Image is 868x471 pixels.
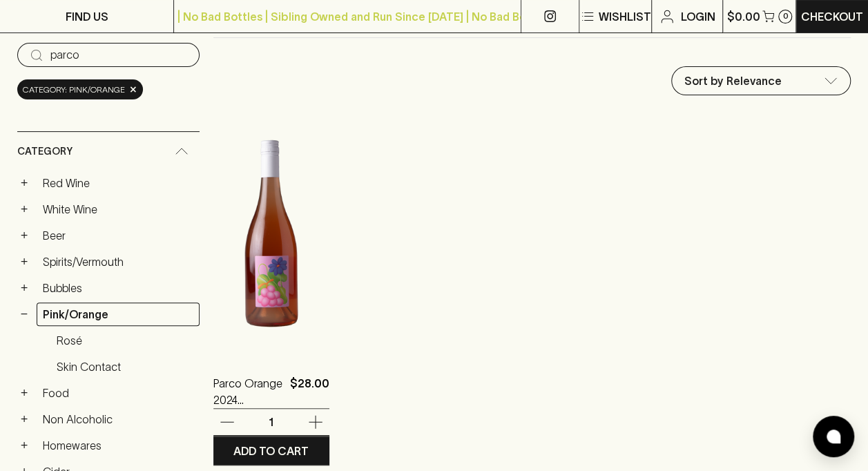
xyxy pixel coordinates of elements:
span: Category [17,143,73,160]
button: + [17,176,31,190]
button: + [17,255,31,269]
a: Rosé [50,329,200,352]
p: 1 [255,414,288,430]
p: Checkout [801,8,863,25]
div: Category [17,132,200,171]
p: Sort by Relevance [684,73,782,89]
span: Category: pink/orange [23,83,125,97]
a: Homewares [37,434,200,457]
button: − [17,307,31,321]
a: Skin Contact [50,355,200,378]
button: + [17,439,31,452]
a: Spirits/Vermouth [37,250,200,273]
a: Non Alcoholic [37,407,200,431]
input: Try “Pinot noir” [50,44,189,66]
a: White Wine [37,198,200,221]
button: + [17,281,31,295]
img: bubble-icon [827,430,840,443]
span: × [129,82,137,97]
p: Wishlist [599,8,651,25]
a: Beer [37,224,200,247]
a: Food [37,381,200,405]
a: Pink/Orange [37,302,200,326]
button: + [17,412,31,426]
p: FIND US [66,8,108,25]
p: $0.00 [726,8,760,25]
a: Bubbles [37,276,200,300]
img: Parco Orange 2024 (Blackhearts x Little Reddie) [213,113,330,354]
a: Parco Orange 2024 (Blackhearts x Little Reddie) [213,375,285,408]
a: Red Wine [37,171,200,195]
button: + [17,202,31,216]
p: ADD TO CART [233,443,309,459]
p: 0 [782,12,788,20]
button: ADD TO CART [213,436,330,465]
div: Sort by Relevance [672,67,850,95]
button: + [17,229,31,242]
p: Login [681,8,715,25]
button: + [17,386,31,400]
p: $28.00 [290,375,329,408]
